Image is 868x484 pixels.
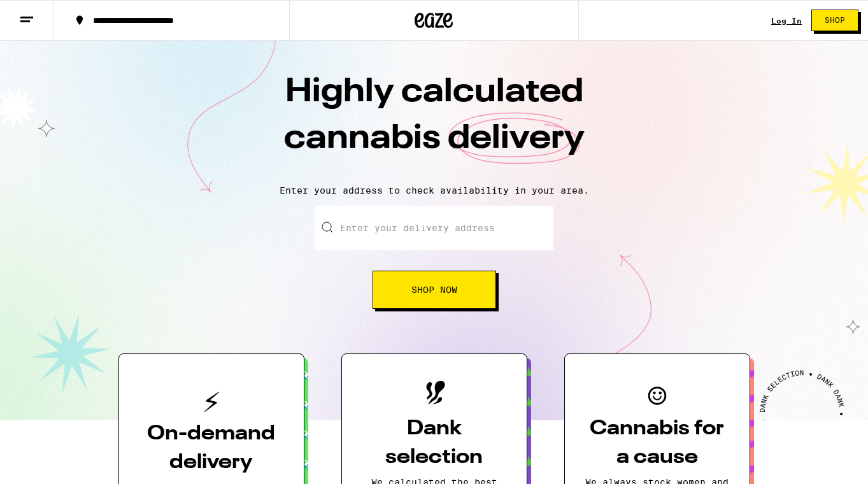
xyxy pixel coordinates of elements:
h3: Dank selection [362,415,506,472]
button: Shop Now [373,271,496,309]
p: Enter your address to check availability in your area. [13,185,855,196]
button: Shop [811,10,858,31]
span: Shop [825,17,845,24]
h3: Cannabis for a cause [585,415,729,472]
div: Log In [771,17,802,25]
input: Enter your delivery address [315,206,553,250]
h3: On-demand delivery [139,420,283,477]
span: Shop Now [411,285,457,294]
h1: Highly calculated cannabis delivery [211,69,657,175]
